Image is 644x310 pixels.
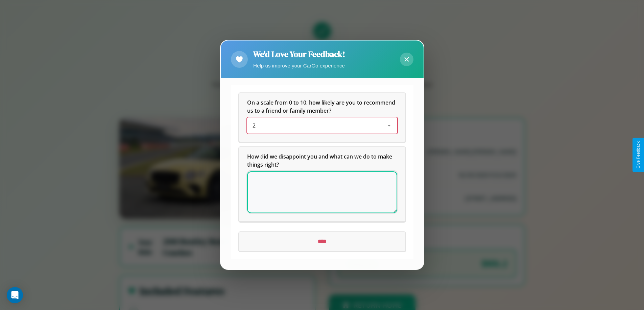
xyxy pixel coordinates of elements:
[253,61,345,70] p: Help us improve your CarGo experience
[7,287,23,303] div: Open Intercom Messenger
[636,141,641,169] div: Give Feedback
[253,49,345,60] h2: We'd Love Your Feedback!
[247,118,397,134] div: On a scale from 0 to 10, how likely are you to recommend us to a friend or family member?
[247,153,393,169] span: How did we disappoint you and what can we do to make things right?
[239,93,405,142] div: On a scale from 0 to 10, how likely are you to recommend us to a friend or family member?
[253,122,256,130] span: 2
[247,99,397,115] h5: On a scale from 0 to 10, how likely are you to recommend us to a friend or family member?
[247,99,397,115] span: On a scale from 0 to 10, how likely are you to recommend us to a friend or family member?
